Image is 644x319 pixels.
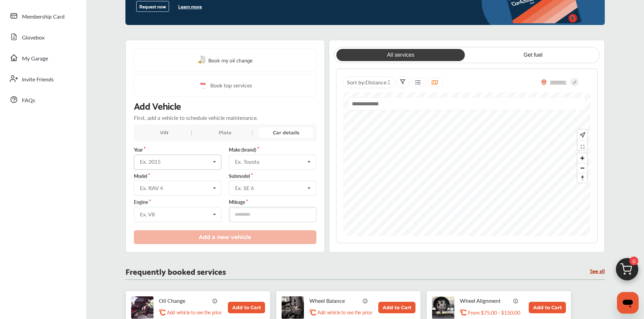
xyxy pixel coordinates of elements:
[212,298,218,303] img: info_icon_vector.svg
[235,185,305,191] div: Ex. SE 6
[136,1,169,12] button: Request now
[22,96,35,105] span: FAQs
[210,81,252,90] span: Book top services
[259,127,313,138] div: Car details
[228,302,265,313] button: Add to Cart
[6,70,79,87] a: Invite Friends
[159,297,210,304] p: Oil Change
[22,33,45,42] span: Glovebox
[309,297,360,304] p: Wheel Balance
[6,49,79,67] a: My Garage
[468,309,520,316] p: From $75.00 - $150.00
[208,55,253,64] span: Book my oil change
[134,198,221,205] label: Engine
[577,153,587,163] button: Zoom in
[235,159,305,164] div: Ex. Toyota
[131,296,153,319] img: oil-change-thumb.jpg
[282,296,304,319] img: tire-wheel-balance-thumb.jpg
[22,75,54,84] span: Invite Friends
[317,309,372,316] p: Add vehicle to see the price
[175,1,205,11] button: Learn more
[22,12,65,21] span: Membership Card
[167,309,221,316] p: Add vehicle to see the price
[578,131,586,139] img: recenter.ce011a49.svg
[198,56,207,64] img: oil-change.e5047c97.svg
[365,78,386,86] span: Distance
[229,198,316,205] label: Mileage
[336,49,465,61] a: All services
[460,297,510,304] p: Wheel Alignment
[611,255,643,287] img: cart_icon.3d0951e8.svg
[617,292,639,314] iframe: Button to launch messaging window
[6,28,79,46] a: Glovebox
[629,257,638,265] span: 0
[140,159,210,164] div: Ex. 2015
[137,127,191,138] div: VIN
[590,268,605,273] a: See all
[577,163,587,173] button: Zoom out
[125,268,226,274] p: Frequently booked services
[198,127,252,138] div: Plate
[198,81,207,90] img: cal_icon.0803b883.svg
[363,298,368,303] img: info_icon_vector.svg
[134,114,258,122] p: First, add a vehicle to schedule vehicle maintenance.
[140,185,210,191] div: Ex. RAV 4
[140,212,210,217] div: Ex. V8
[134,146,221,153] label: Year
[22,54,48,63] span: My Garage
[6,91,79,108] a: FAQs
[529,302,566,313] button: Add to Cart
[513,298,519,303] img: info_icon_vector.svg
[343,92,591,236] canvas: Map
[469,49,597,61] a: Get fuel
[229,172,316,179] label: Submodel
[577,173,587,183] button: Reset bearing to north
[134,100,181,111] p: Add Vehicle
[378,302,415,313] button: Add to Cart
[6,7,79,25] a: Membership Card
[541,79,547,85] img: location_vector_orange.38f05af8.svg
[134,172,221,179] label: Model
[198,55,253,64] a: Book my oil change
[347,78,386,86] span: Sort by :
[432,296,454,319] img: wheel-alignment-thumb.jpg
[229,146,316,153] label: Make (brand)
[134,74,316,97] a: Book top services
